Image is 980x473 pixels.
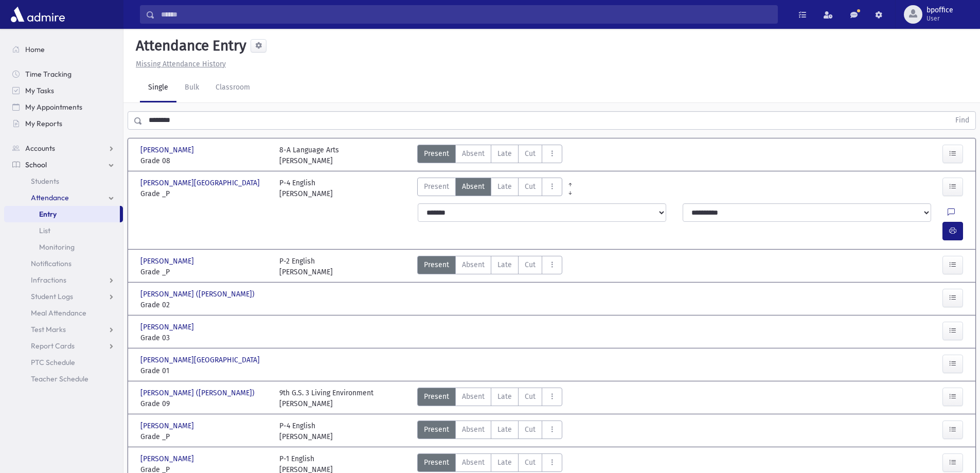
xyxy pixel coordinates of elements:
span: Absent [462,457,485,468]
a: Meal Attendance [4,305,123,321]
a: Home [4,41,123,58]
span: [PERSON_NAME][GEOGRAPHIC_DATA] [140,178,262,188]
a: School [4,156,123,173]
a: My Appointments [4,99,123,115]
span: Accounts [25,144,55,153]
span: Grade 08 [140,155,269,166]
span: Absent [462,424,485,435]
span: Report Cards [31,341,75,351]
span: [PERSON_NAME] ([PERSON_NAME]) [140,388,257,398]
a: Notifications [4,255,123,272]
span: Cut [525,259,536,270]
a: Report Cards [4,338,123,354]
a: Classroom [207,74,258,102]
a: Missing Attendance History [132,60,226,68]
span: Late [497,457,512,468]
span: Present [424,259,449,270]
div: AttTypes [417,421,562,442]
div: AttTypes [417,145,562,166]
span: My Tasks [25,86,54,95]
a: My Tasks [4,82,123,99]
a: List [4,222,123,239]
span: [PERSON_NAME] [140,453,196,464]
span: Absent [462,259,485,270]
a: Accounts [4,140,123,156]
span: Absent [462,148,485,159]
button: Find [949,112,975,129]
a: PTC Schedule [4,354,123,371]
div: 9th G.S. 3 Living Environment [PERSON_NAME] [279,388,373,409]
a: Attendance [4,189,123,206]
span: PTC Schedule [31,358,75,367]
span: Cut [525,181,536,192]
div: P-4 English [PERSON_NAME] [279,421,333,442]
span: Students [31,177,59,186]
span: [PERSON_NAME] [140,421,196,431]
span: User [926,14,953,23]
span: Notifications [31,259,72,268]
a: Single [140,74,176,102]
div: P-4 English [PERSON_NAME] [279,178,333,199]
a: Bulk [176,74,207,102]
span: Absent [462,391,485,402]
span: Cut [525,148,536,159]
span: Late [497,424,512,435]
span: Grade _P [140,188,269,199]
span: Grade 01 [140,365,269,376]
span: Time Tracking [25,69,72,79]
img: AdmirePro [8,4,67,25]
span: Cut [525,391,536,402]
span: Present [424,391,449,402]
span: Late [497,181,512,192]
span: Monitoring [39,242,75,252]
a: Students [4,173,123,189]
span: bpoffice [926,6,953,14]
span: Teacher Schedule [31,374,88,383]
div: 8-A Language Arts [PERSON_NAME] [279,145,339,166]
a: Infractions [4,272,123,288]
span: Grade 03 [140,332,269,343]
u: Missing Attendance History [136,60,226,68]
span: Present [424,148,449,159]
span: Cut [525,424,536,435]
span: My Reports [25,119,62,128]
div: P-2 English [PERSON_NAME] [279,256,333,277]
span: Late [497,259,512,270]
h5: Attendance Entry [132,37,246,55]
a: Entry [4,206,120,222]
span: School [25,160,47,169]
span: Infractions [31,275,66,285]
span: Grade 09 [140,398,269,409]
span: [PERSON_NAME] [140,145,196,155]
span: Attendance [31,193,69,202]
span: [PERSON_NAME] [140,322,196,332]
span: [PERSON_NAME] [140,256,196,267]
span: Test Marks [31,325,66,334]
input: Search [155,5,777,24]
span: List [39,226,50,235]
div: AttTypes [417,256,562,277]
span: Entry [39,209,57,219]
span: Grade _P [140,431,269,442]
a: Student Logs [4,288,123,305]
a: Test Marks [4,321,123,338]
span: Student Logs [31,292,73,301]
span: Late [497,148,512,159]
span: Present [424,457,449,468]
span: Present [424,181,449,192]
a: My Reports [4,115,123,132]
a: Teacher Schedule [4,371,123,387]
span: My Appointments [25,102,82,112]
a: Time Tracking [4,66,123,82]
span: Grade 02 [140,300,269,310]
span: Absent [462,181,485,192]
span: Meal Attendance [31,308,86,318]
div: AttTypes [417,388,562,409]
span: [PERSON_NAME] ([PERSON_NAME]) [140,289,257,300]
span: Present [424,424,449,435]
span: Home [25,45,45,54]
a: Monitoring [4,239,123,255]
span: Grade _P [140,267,269,277]
div: AttTypes [417,178,562,199]
span: Late [497,391,512,402]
